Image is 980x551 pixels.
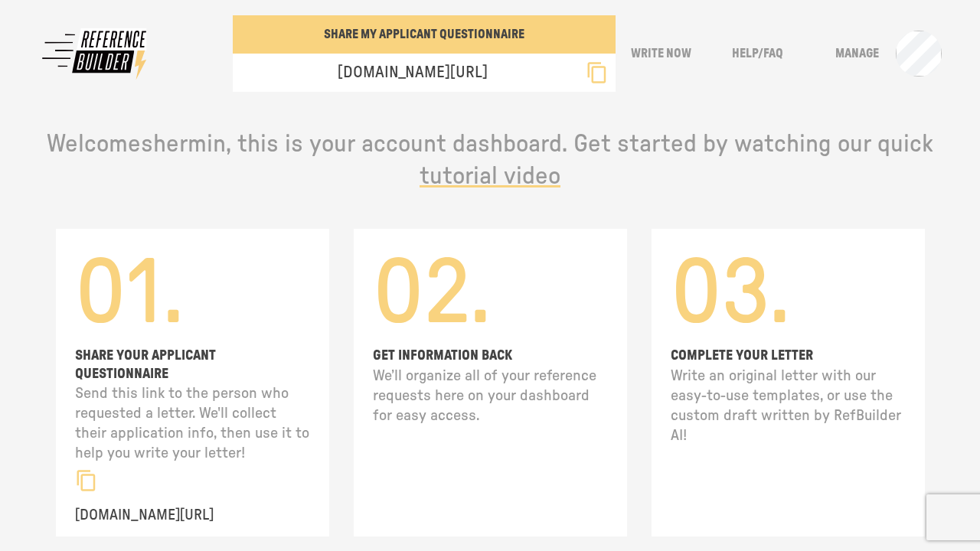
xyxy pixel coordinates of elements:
[715,34,799,73] button: Help/FAQ
[420,164,560,188] span: tutorial video
[75,505,310,525] p: [DOMAIN_NAME][URL]
[671,347,906,365] p: COMPLETE YOUR LETTER
[75,347,310,383] p: SHARE YOUR APPLICANT QUESTIONNAIRE
[325,62,488,83] p: [DOMAIN_NAME][URL]
[812,34,896,73] button: Manage
[38,25,153,83] img: reffy logo
[373,240,608,347] h1: 02.
[75,383,310,463] p: Send this link to the person who requested a letter. We'll collect their application info, then u...
[835,46,879,62] p: Manage
[233,15,616,54] button: SHARE MY APPLICANT QUESTIONNAIRE
[12,129,968,192] p: Welcome shermin , this is your account dashboard. Get started by watching our quick
[373,347,608,365] p: GET INFORMATION BACK
[671,240,906,347] h1: 03.
[373,366,608,425] p: We’ll organize all of your reference requests here on your dashboard for easy access.
[671,366,906,445] p: Write an original letter with our easy-to-use templates, or use the custom draft written by RefBu...
[75,240,310,347] h1: 01.
[619,34,703,73] button: Write Now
